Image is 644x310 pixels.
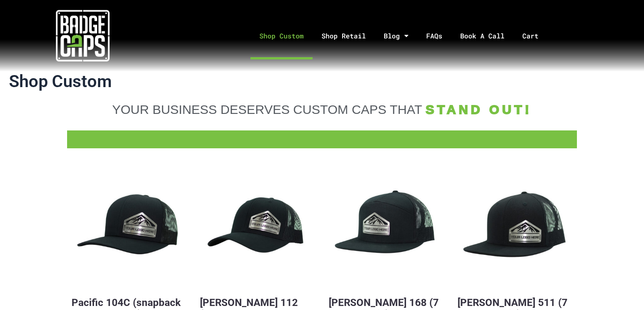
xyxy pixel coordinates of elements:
a: Shop Retail [313,13,375,59]
h1: Shop Custom [9,71,635,92]
span: STAND OUT! [426,102,532,117]
a: FAQs [417,13,451,59]
a: Cart [513,13,559,59]
a: Book A Call [451,13,513,59]
a: YOUR BUSINESS DESERVES CUSTOM CAPS THAT STAND OUT! [72,102,572,117]
nav: Menu [165,13,644,59]
button: BadgeCaps - Richardson 511 [458,171,572,285]
span: YOUR BUSINESS DESERVES CUSTOM CAPS THAT [112,102,422,117]
button: BadgeCaps - Richardson 112 [200,171,315,285]
a: Blog [375,13,417,59]
a: Shop Custom [250,13,313,59]
button: BadgeCaps - Pacific 104C [72,171,186,285]
img: badgecaps white logo with green acccent [56,9,110,63]
button: BadgeCaps - Richardson 168 [329,171,444,285]
a: FFD BadgeCaps Fire Department Custom unique apparel [67,135,577,139]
